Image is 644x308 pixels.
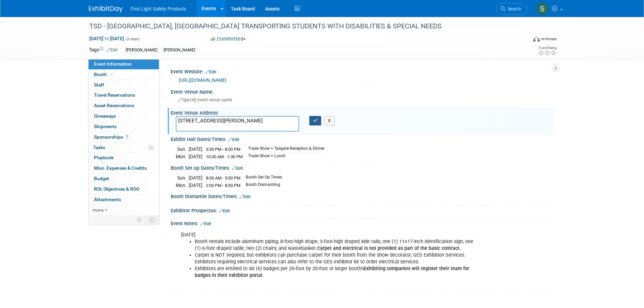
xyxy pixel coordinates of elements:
a: Budget [89,174,159,184]
a: Edit [219,209,230,213]
td: Sun. [176,174,189,182]
b: Carpet and electrical is not provided as part of the basic contract. [317,245,461,251]
a: Playbook [89,153,159,163]
div: In-Person [541,37,557,42]
a: Staff [89,80,159,90]
div: Booth Dismantle Dates/Times: [171,191,555,200]
a: Travel Reservations [89,90,159,100]
img: Format-Inperson.png [533,36,540,42]
span: to [103,36,110,41]
div: [PERSON_NAME] [124,47,159,54]
li: Exhibitors are entitled to six (6) badges per 20-foot by 20-foot or larger booths [195,265,477,279]
div: Event Format [487,35,557,45]
li: Carpet is NOT required, but exhibitors can purchase carpet for their booth from the show decorato... [195,252,477,265]
span: Sponsorships [94,134,130,140]
span: Travel Reservations [94,92,135,98]
span: Budget [94,176,109,181]
div: Event Notes: [171,218,555,227]
td: Mon. [176,153,189,160]
a: Shipments [89,122,159,132]
img: ExhibitDay [89,6,123,13]
span: ROI, Objectives & ROO [94,186,139,192]
a: more [89,205,159,215]
span: 2:00 PM - 8:00 PM [206,183,240,188]
td: Sun. [176,146,189,153]
span: Search [505,6,521,11]
i: Booth reservation complete [110,72,113,76]
span: [DATE] [DATE] [89,35,124,42]
button: Committed [208,35,248,43]
td: Tags [89,46,118,54]
a: Edit [200,221,211,226]
span: Booth [94,72,115,77]
span: Event Information [94,61,132,67]
span: Attachments [94,197,121,202]
td: Trade Show + Tailgate Reception & Dinner [244,146,325,153]
span: 5:30 PM - 8:00 PM [206,147,240,152]
span: more [93,207,103,213]
a: Search [496,3,527,15]
td: [DATE] [189,146,202,153]
a: Event Information [89,59,159,69]
span: Giveaways [94,113,116,119]
div: [PERSON_NAME] [162,47,197,54]
div: Exhibitor Prospectus: [171,206,555,214]
div: Booth Set-up Dates/Times: [171,163,555,172]
td: Mon. [176,182,189,189]
span: 1 [125,134,130,139]
a: Asset Reservations [89,101,159,111]
span: Staff [94,82,104,88]
a: Edit [205,70,216,74]
li: Booth rentals include aluminum piping; 8-foot-high drape; 3-foot-high draped side rails; one (1) ... [195,238,477,252]
span: 10:30 AM - 1:30 PM [206,154,243,159]
div: Event Venue Name: [171,87,555,95]
td: Trade Show + Lunch [244,153,325,160]
span: First Light Safety Products [131,6,186,11]
a: [URL][DOMAIN_NAME] [179,77,226,83]
div: Exhibit Hall Dates/Times: [171,134,555,143]
a: Booth [89,70,159,80]
div: Event Rating [538,46,556,50]
span: Shipments [94,124,117,129]
span: Specify event venue name [178,97,232,102]
a: Attachments [89,195,159,205]
a: Edit [239,194,251,199]
a: Tasks [89,143,159,153]
a: Edit [232,166,243,171]
a: Sponsorships1 [89,132,159,142]
a: Edit [106,48,118,52]
a: ROI, Objectives & ROO [89,184,159,194]
span: Misc. Expenses & Credits [94,165,147,171]
div: [DATE] [176,228,481,289]
div: Event Venue Address: [171,108,555,116]
span: Asset Reservations [94,103,134,108]
span: Playbook [94,155,114,160]
button: X [324,116,335,125]
div: TSD - [GEOGRAPHIC_DATA], [GEOGRAPHIC_DATA] TRANSPORTING STUDENTS WITH DISABILITIES & SPECIAL NEEDS [87,20,517,32]
span: (6 days) [125,37,140,41]
a: Edit [228,137,239,142]
td: [DATE] [189,153,202,160]
span: Tasks [93,145,105,150]
a: Giveaways [89,111,159,121]
img: Steph Willemsen [536,2,549,15]
td: [DATE] [189,174,202,182]
td: [DATE] [189,182,202,189]
td: Booth Dismantling [242,182,282,189]
div: Event Website: [171,67,555,75]
a: Misc. Expenses & Credits [89,163,159,173]
td: Personalize Event Tab Strip [134,215,145,224]
td: Toggle Event Tabs [145,215,159,224]
span: 8:00 AM - 5:00 PM [206,175,240,181]
td: Booth Set Up Times [242,174,282,182]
